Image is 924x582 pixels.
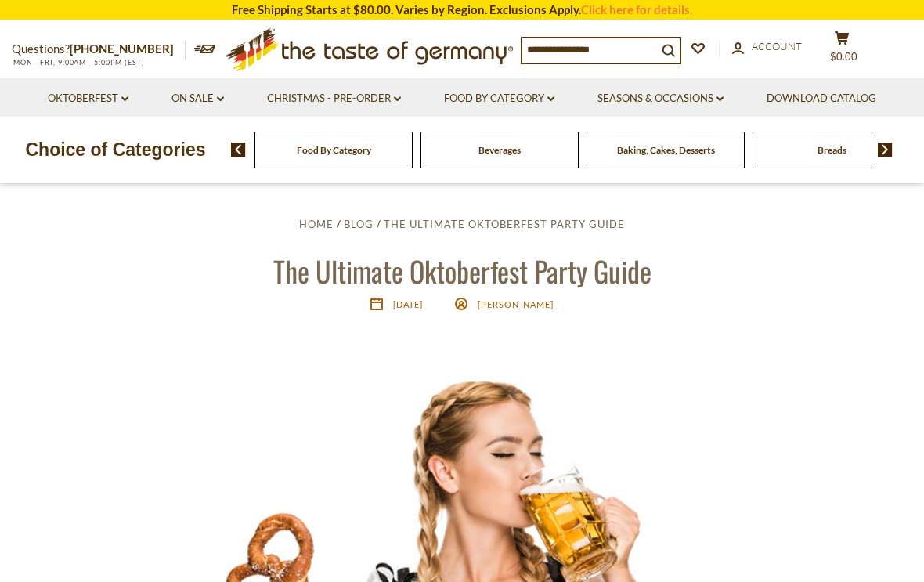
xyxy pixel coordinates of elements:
[444,90,554,107] a: Food By Category
[878,143,893,157] img: next arrow
[299,218,334,230] a: Home
[267,90,401,107] a: Christmas - PRE-ORDER
[818,31,865,70] button: $0.00
[478,144,521,156] a: Beverages
[49,253,875,288] h1: The Ultimate Oktoberfest Party Guide
[393,299,423,309] time: [DATE]
[171,90,224,107] a: On Sale
[231,143,246,157] img: previous arrow
[478,299,554,309] span: [PERSON_NAME]
[297,144,371,156] a: Food By Category
[767,90,876,107] a: Download Catalog
[818,144,846,156] a: Breads
[12,39,186,60] p: Questions?
[12,58,145,67] span: MON - FRI, 9:00AM - 5:00PM (EST)
[752,40,802,52] span: Account
[732,38,802,56] a: Account
[384,218,625,230] a: The Ultimate Oktoberfest Party Guide
[830,50,857,63] span: $0.00
[581,2,692,16] a: Click here for details.
[597,90,724,107] a: Seasons & Occasions
[70,42,174,56] a: [PHONE_NUMBER]
[344,218,374,230] a: Blog
[48,90,128,107] a: Oktoberfest
[617,144,715,156] a: Baking, Cakes, Desserts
